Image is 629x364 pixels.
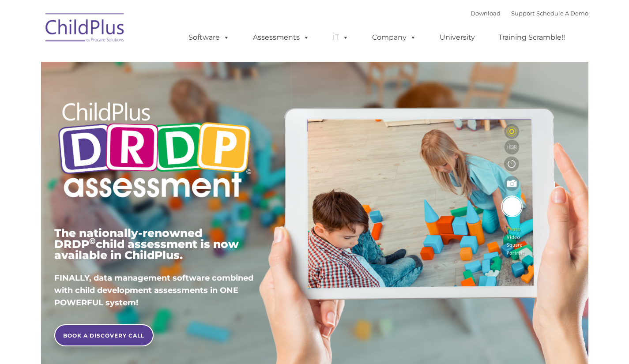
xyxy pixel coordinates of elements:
a: Software [180,29,238,46]
a: Company [363,29,425,46]
img: Copyright - DRDP Logo Light [54,90,255,212]
a: Training Scramble!! [490,29,574,46]
sup: © [89,236,96,246]
a: BOOK A DISCOVERY CALL [54,324,154,346]
span: The nationally-renowned DRDP child assessment is now available in ChildPlus. [54,226,239,262]
font: | [471,10,588,17]
a: Support [511,10,535,17]
a: IT [324,29,358,46]
a: Assessments [244,29,318,46]
span: FINALLY, data management software combined with child development assessments in ONE POWERFUL sys... [54,273,253,308]
a: Download [471,10,501,17]
a: Schedule A Demo [536,10,588,17]
a: University [431,29,484,46]
img: ChildPlus by Procare Solutions [41,7,129,51]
